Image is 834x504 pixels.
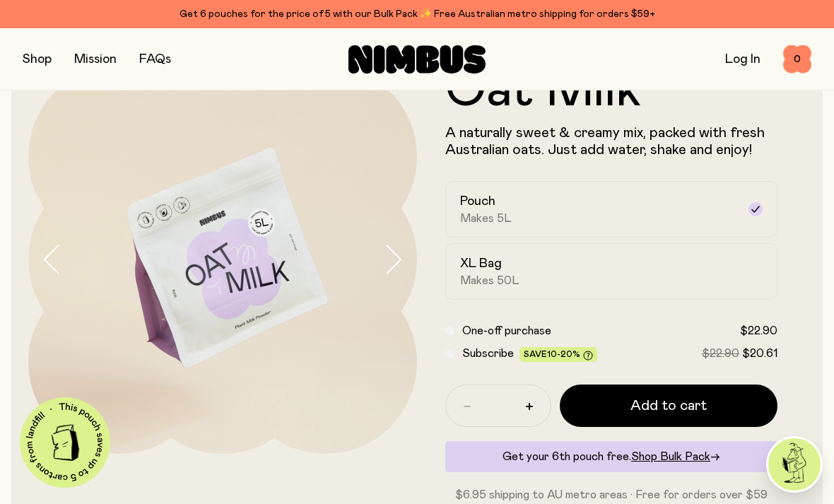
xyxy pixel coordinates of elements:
[702,348,739,359] span: $22.90
[630,396,707,416] span: Add to cart
[445,65,777,116] h1: Oat Milk
[23,6,811,23] div: Get 6 pouches for the price of 5 with our Bulk Pack ✨ Free Australian metro shipping for orders $59+
[460,211,512,225] span: Makes 5L
[631,451,720,462] a: Shop Bulk Pack→
[740,325,777,336] span: $22.90
[460,193,495,210] h2: Pouch
[445,124,777,158] p: A naturally sweet & creamy mix, packed with fresh Australian oats. Just add water, shake and enjoy!
[139,53,171,66] a: FAQs
[524,350,593,361] span: Save
[445,486,777,503] p: $6.95 shipping to AU metro areas · Free for orders over $59
[783,45,811,74] button: 0
[631,451,710,462] span: Shop Bulk Pack
[742,348,777,359] span: $20.61
[74,53,117,66] a: Mission
[462,325,551,336] span: One-off purchase
[560,385,777,427] button: Add to cart
[460,255,502,272] h2: XL Bag
[547,350,580,358] span: 10-20%
[725,53,760,66] a: Log In
[462,348,514,359] span: Subscribe
[460,274,519,288] span: Makes 50L
[768,438,821,491] img: agent
[445,441,777,472] div: Get your 6th pouch free.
